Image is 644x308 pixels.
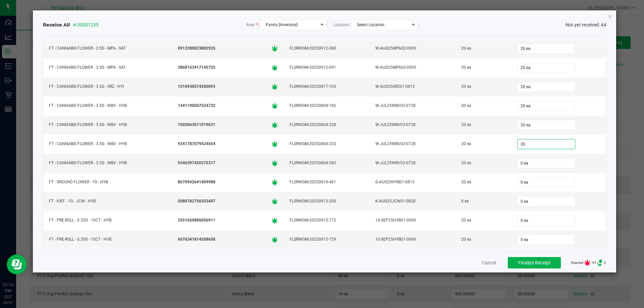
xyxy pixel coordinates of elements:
[566,21,606,28] span: Not yet received: 44
[518,44,575,53] input: 0 ea
[178,83,215,90] span: 1510930574200093
[460,235,507,244] div: 20 ea
[374,215,451,225] div: 10-SEP25HYB01-0909
[288,235,366,244] div: FLSRWGM-20250915-729
[288,196,366,206] div: FLSRWGM-20250913-290
[47,196,168,206] div: FT - KIEF - 1G - JCW - HYB
[596,259,603,266] span: Number of Delivery Device barcodes either fully or partially rejected
[178,179,215,185] span: 8670942641409988
[178,141,215,147] span: 9341787079524554
[460,177,507,187] div: 20 ea
[518,159,575,168] input: 0 ea
[178,217,215,224] span: 2551650885056911
[460,215,507,225] div: 20 ea
[47,139,168,149] div: FT - CANNABIS FLOWER - 3.5G - WBV - HYB
[333,22,349,28] span: Location
[518,260,550,265] span: Finalize Receipt
[7,254,27,274] iframe: Resource center
[47,158,168,168] div: FT - CANNABIS FLOWER - 3.5G - WBV - HYB
[178,236,215,243] span: 6076341814208658
[608,12,612,20] button: Close
[374,177,451,187] div: G-AUG25HYB01-0813
[288,101,366,111] div: FLSRWGM-20250804-182
[47,82,168,91] div: FT - CANNABIS FLOWER - 3.5G - SRZ - HYI
[374,101,451,111] div: W-JUL25WBV03-0728
[460,196,507,206] div: 8 ea
[374,139,451,149] div: W-JUL25WBV03-0728
[571,259,606,266] span: Rejected: : 34 : 0
[288,82,366,91] div: FLSRWGM-20250817-105
[584,259,591,266] span: Number of Cannabis barcodes either fully or partially rejected
[460,139,507,149] div: 20 ea
[374,120,451,130] div: W-JUL25WBV03-0728
[47,120,168,130] div: FT - CANNABIS FLOWER - 3.5G - WBV - HYB
[518,120,575,130] input: 0 ea
[374,44,451,53] div: W-AUG25MPA02-0905
[351,20,418,30] span: NO DATA FOUND
[460,82,507,91] div: 20 ea
[374,63,451,72] div: W-AUG25MPA02-0905
[482,259,496,266] button: Cancel
[288,44,366,53] div: FLSRWGM-20250912-080
[374,196,451,206] div: K-AUG25JCW01-0828
[266,22,298,27] span: Pantry [Inventory]
[460,44,507,53] div: 20 ea
[518,82,575,91] input: 0 ea
[288,139,366,149] div: FLSRWGM-20250804-233
[178,160,215,166] span: 9346397420375317
[460,63,507,72] div: 20 ea
[47,235,168,244] div: FT - PRE-ROLL - 0.35G - 10CT - HYB
[47,44,168,53] div: FT - CANNABIS FLOWER - 3.5G - MPA - SAT
[47,101,168,111] div: FT - CANNABIS FLOWER - 3.5G - WBV - HYB
[460,120,507,130] div: 20 ea
[73,21,99,28] span: # 00001235
[460,158,507,168] div: 20 ea
[374,235,451,244] div: 10-SEP25HYB01-0909
[518,63,575,72] input: 0 ea
[178,64,215,71] span: 3868153417145725
[288,63,366,72] div: FLSRWGM-20250912-091
[246,22,258,28] span: Area
[43,21,70,28] span: Receive All
[518,139,575,149] input: 0 ea
[518,216,575,225] input: 0 ea
[518,197,575,206] input: 0 ea
[518,101,575,111] input: 0 ea
[288,158,366,168] div: FLSRWGM-20250804-283
[374,158,451,168] div: W-JUL25WBV03-0728
[178,122,215,128] span: 7502063011019631
[357,22,384,27] span: Select Location
[374,82,451,91] div: W-AUG25SRZ01-0812
[178,198,215,204] span: 2080782756553407
[47,63,168,72] div: FT - CANNABIS FLOWER - 3.5G - MPA - SAT
[460,101,507,111] div: 20 ea
[508,257,561,268] button: Finalize Receipt
[518,235,575,244] input: 0 ea
[178,103,215,109] span: 1441190507524732
[288,215,366,225] div: FLSRWGM-20250915-772
[288,120,366,130] div: FLSRWGM-20250804-228
[47,177,168,187] div: FT - GROUND FLOWER - 7G - HYB
[47,215,168,225] div: FT - PRE-ROLL - 0.35G - 10CT - HYB
[518,178,575,187] input: 0 ea
[288,177,366,187] div: FLSRWGM-20250819-481
[178,45,215,52] span: 0912280023882925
